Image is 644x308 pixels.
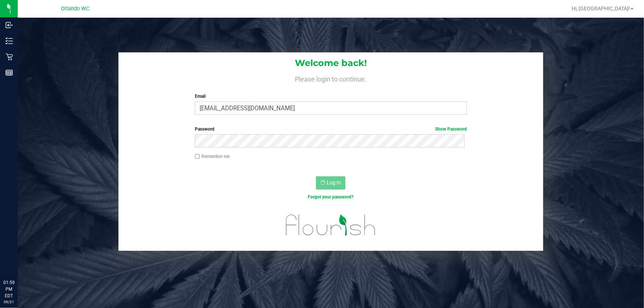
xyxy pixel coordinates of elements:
inline-svg: Inbound [6,21,13,29]
a: Forgot your password? [308,194,354,200]
inline-svg: Retail [6,53,13,60]
p: 09/21 [3,299,14,305]
inline-svg: Reports [6,69,13,76]
h4: Please login to continue. [118,74,543,83]
span: Password [195,127,214,132]
img: flourish_logo.svg [278,208,384,242]
button: Log In [316,176,345,190]
span: Orlando WC [61,6,90,12]
inline-svg: Inventory [6,37,13,45]
input: Remember me [195,154,200,159]
span: Hi, [GEOGRAPHIC_DATA]! [572,6,630,11]
label: Email [195,93,467,100]
a: Show Password [435,127,467,132]
p: 01:59 PM EDT [3,279,14,299]
h1: Welcome back! [118,58,543,68]
span: Log In [327,180,341,186]
label: Remember me [195,153,230,160]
